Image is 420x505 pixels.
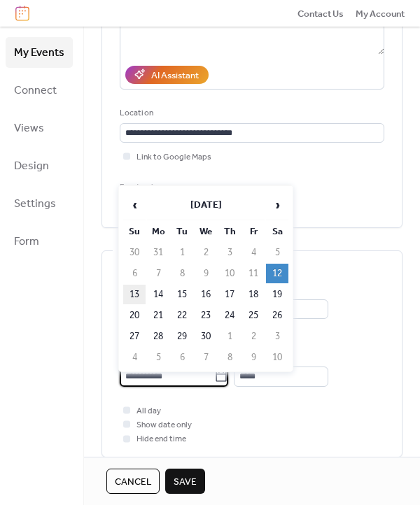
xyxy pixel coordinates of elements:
[151,69,199,83] div: AI Assistant
[266,285,288,304] td: 19
[136,404,161,418] span: All day
[120,180,223,194] div: Event color
[123,264,146,283] td: 6
[14,231,39,253] span: Form
[147,306,169,325] td: 21
[266,306,288,325] td: 26
[6,75,73,106] a: Connect
[147,222,169,241] th: Mo
[297,7,344,21] span: Contact Us
[242,285,265,304] td: 18
[266,348,288,367] td: 10
[136,418,192,432] span: Show date only
[171,306,193,325] td: 22
[171,264,193,283] td: 8
[266,222,288,241] th: Sa
[218,285,241,304] td: 17
[242,264,265,283] td: 11
[195,264,217,283] td: 9
[6,188,73,219] a: Settings
[242,243,265,262] td: 4
[6,37,73,68] a: My Events
[106,469,160,494] button: Cancel
[124,191,145,219] span: ‹
[242,327,265,346] td: 2
[14,80,57,102] span: Connect
[171,348,193,367] td: 6
[171,222,193,241] th: Tu
[123,306,146,325] td: 20
[218,348,241,367] td: 8
[266,243,288,262] td: 5
[115,475,151,489] span: Cancel
[147,190,265,220] th: [DATE]
[147,348,169,367] td: 5
[6,113,73,143] a: Views
[171,327,193,346] td: 29
[14,42,64,64] span: My Events
[123,243,146,262] td: 30
[195,348,217,367] td: 7
[6,226,73,257] a: Form
[14,193,56,215] span: Settings
[6,150,73,181] a: Design
[120,106,381,120] div: Location
[242,306,265,325] td: 25
[218,327,241,346] td: 1
[356,6,405,20] a: My Account
[195,243,217,262] td: 2
[218,243,241,262] td: 3
[195,285,217,304] td: 16
[136,432,186,446] span: Hide end time
[136,150,211,164] span: Link to Google Maps
[123,222,146,241] th: Su
[14,155,49,178] span: Design
[15,6,29,21] img: logo
[123,348,146,367] td: 4
[195,306,217,325] td: 23
[218,264,241,283] td: 10
[165,469,205,494] button: Save
[147,243,169,262] td: 31
[218,222,241,241] th: Th
[242,222,265,241] th: Fr
[174,475,197,489] span: Save
[266,327,288,346] td: 3
[123,327,146,346] td: 27
[147,327,169,346] td: 28
[356,7,405,21] span: My Account
[195,327,217,346] td: 30
[147,264,169,283] td: 7
[147,285,169,304] td: 14
[297,6,344,20] a: Contact Us
[171,285,193,304] td: 15
[14,118,44,140] span: Views
[218,306,241,325] td: 24
[123,285,146,304] td: 13
[267,191,288,219] span: ›
[125,66,209,84] button: AI Assistant
[195,222,217,241] th: We
[171,243,193,262] td: 1
[242,348,265,367] td: 9
[266,264,288,283] td: 12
